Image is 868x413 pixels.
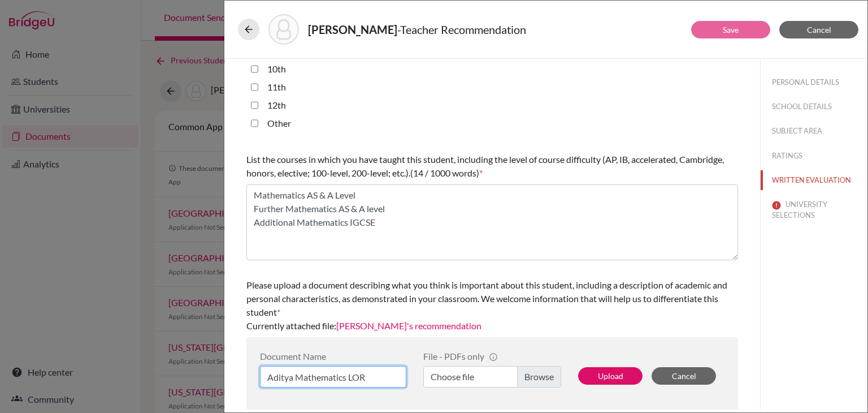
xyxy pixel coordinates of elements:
[308,23,397,36] strong: [PERSON_NAME]
[246,274,738,337] div: Currently attached file:
[652,367,716,385] button: Cancel
[761,121,867,141] button: SUBJECT AREA
[397,23,526,36] span: - Teacher Recommendation
[772,201,781,210] img: error-544570611efd0a2d1de9.svg
[578,367,643,385] button: Upload
[246,184,738,260] textarea: Mathematics AS & A Level Further Mathematics AS & A level Additional Mathematics IGCSE
[423,351,561,362] div: File - PDFs only
[761,72,867,92] button: PERSONAL DETAILS
[423,366,561,388] label: Choose file
[410,167,479,178] span: (14 / 1000 words)
[267,98,286,112] label: 12th
[761,97,867,117] button: SCHOOL DETAILS
[761,170,867,190] button: WRITTEN EVALUATION
[267,80,286,94] label: 11th
[267,117,291,130] label: Other
[267,62,286,76] label: 10th
[246,279,727,317] span: Please upload a document describing what you think is important about this student, including a d...
[761,195,867,225] button: UNIVERSITY SELECTIONS
[246,154,724,178] span: List the courses in which you have taught this student, including the level of course difficulty ...
[260,351,406,362] div: Document Name
[489,352,498,362] span: info
[761,146,867,166] button: RATINGS
[336,320,481,331] a: [PERSON_NAME]'s recommendation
